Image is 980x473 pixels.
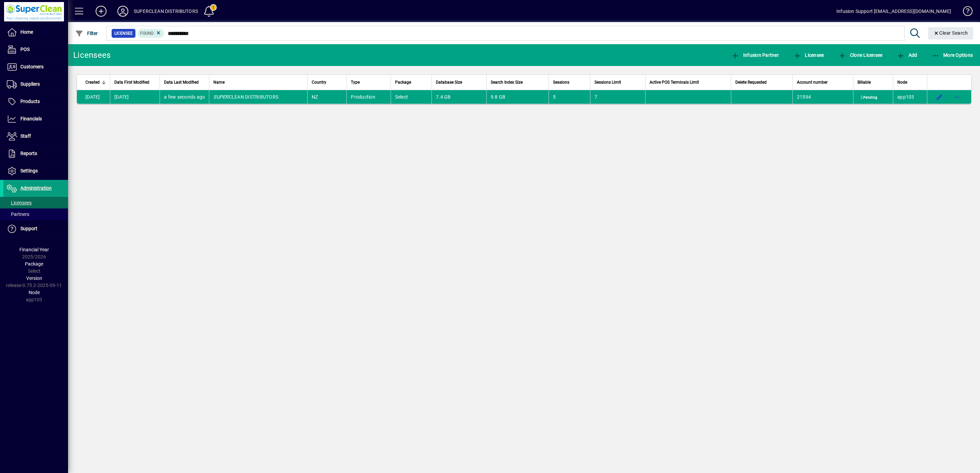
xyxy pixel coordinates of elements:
td: a few seconds ago [160,90,209,104]
span: Active POS Terminals Limit [650,79,699,86]
div: Database Size [436,79,482,86]
mat-chip: Found Status: Found [137,29,164,38]
span: Add [897,52,917,58]
span: Support [20,226,37,231]
span: Suppliers [20,81,40,87]
span: Licensees [7,200,32,205]
span: Staff [20,133,31,139]
div: Account number [797,79,849,86]
a: Reports [3,145,68,162]
span: Reports [20,151,37,156]
td: NZ [307,90,346,104]
span: Data First Modified [114,79,149,86]
button: Edit [934,91,945,102]
div: Type [351,79,386,86]
div: Delete Requested [735,79,788,86]
button: Add [895,49,919,61]
button: Licensee [791,49,826,61]
span: Customers [20,64,44,69]
a: Products [3,93,68,110]
a: Home [3,24,68,41]
td: [DATE] [77,90,110,104]
span: app103.prod.infusionbusinesssoftware.com [897,94,914,100]
span: Financial Year [19,247,49,252]
button: Infusion Partner [730,49,781,61]
span: Infusion Partner [731,52,779,58]
span: Pending [859,95,879,100]
div: Name [213,79,303,86]
div: Data First Modified [114,79,156,86]
span: Type [351,79,360,86]
a: Knowledge Base [958,1,971,23]
span: Partners [7,212,29,217]
span: Home [20,29,33,35]
div: Sessions [553,79,586,86]
div: Sessions Limit [594,79,641,86]
button: Filter [73,27,100,39]
a: POS [3,41,68,58]
a: Financials [3,111,68,128]
td: Production [346,90,390,104]
span: Products [20,99,40,104]
span: Created [85,79,100,86]
div: Package [395,79,428,86]
td: 5 [549,90,590,104]
button: Clear [928,27,974,39]
a: Settings [3,163,68,180]
span: Country [312,79,326,86]
div: SUPERCLEAN DISTRIBUTORS [134,6,198,17]
span: Settings [20,168,38,173]
span: POS [20,47,30,52]
button: Profile [112,5,134,17]
span: CLEAN DISTRIBUTORS [213,94,278,100]
button: Add [90,5,112,17]
div: Country [312,79,342,86]
button: More Options [930,49,975,61]
a: Staff [3,128,68,145]
button: More options [952,91,963,102]
em: SUPER [213,94,228,100]
span: Node [29,290,40,295]
span: Search Index Size [491,79,523,86]
span: Clone Licensee [838,52,882,58]
span: Package [395,79,411,86]
div: Created [85,79,106,86]
td: 7.4 GB [431,90,486,104]
div: Billable [857,79,889,86]
div: Infusion Support [EMAIL_ADDRESS][DOMAIN_NAME] [836,6,951,17]
td: [DATE] [110,90,160,104]
div: Active POS Terminals Limit [650,79,727,86]
button: Clone Licensee [836,49,884,61]
span: Version [26,275,42,281]
span: Delete Requested [735,79,767,86]
span: Node [897,79,907,86]
a: Suppliers [3,76,68,93]
div: Node [897,79,923,86]
a: Customers [3,58,68,75]
span: Package [25,261,43,267]
td: 9.8 GB [486,90,549,104]
span: Data Last Modified [164,79,199,86]
a: Licensees [3,197,68,208]
td: Select [391,90,432,104]
span: Found [140,31,154,36]
span: Sessions [553,79,569,86]
span: Clear Search [933,30,968,36]
a: Support [3,220,68,237]
span: Name [213,79,225,86]
span: Account number [797,79,828,86]
span: Sessions Limit [594,79,621,86]
div: Search Index Size [491,79,545,86]
span: Filter [75,31,98,36]
td: 21594 [793,90,853,104]
span: Database Size [436,79,462,86]
div: Data Last Modified [164,79,205,86]
a: Partners [3,208,68,220]
td: 7 [590,90,645,104]
span: Billable [857,79,871,86]
div: Licensees [73,50,111,61]
span: Licensee [793,52,824,58]
span: More Options [932,52,973,58]
span: Licensee [114,30,133,37]
span: Administration [20,185,52,191]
